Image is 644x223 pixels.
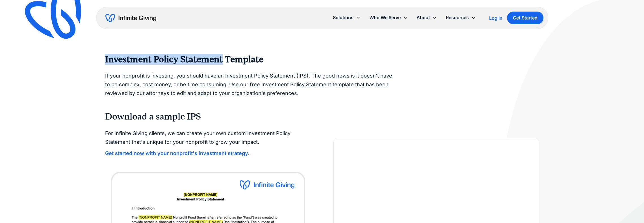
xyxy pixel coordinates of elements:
a: Get started now with your nonprofit's investment strategy. [105,151,250,156]
div: Resources [441,12,480,24]
strong: Investment Policy Statement Template [105,54,263,65]
div: Log In [489,16,502,20]
strong: Get started now with your nonprofit's investment strategy. [105,150,250,156]
div: About [417,14,430,21]
a: Log In [489,15,502,21]
h3: Download a sample IPS [105,111,539,122]
a: Get Started [507,12,543,24]
p: If your nonprofit is investing, you should have an Investment Policy Statement (IPS). The good ne... [105,72,394,98]
div: Solutions [333,14,354,21]
a: home [105,14,156,23]
div: Who We Serve [365,12,412,24]
p: For Infinite Giving clients, we can create your own custom Investment Policy Statement that's uni... [105,129,311,146]
div: Who We Serve [369,14,401,21]
div: Solutions [328,12,365,24]
div: About [412,12,441,24]
div: Resources [446,14,469,21]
